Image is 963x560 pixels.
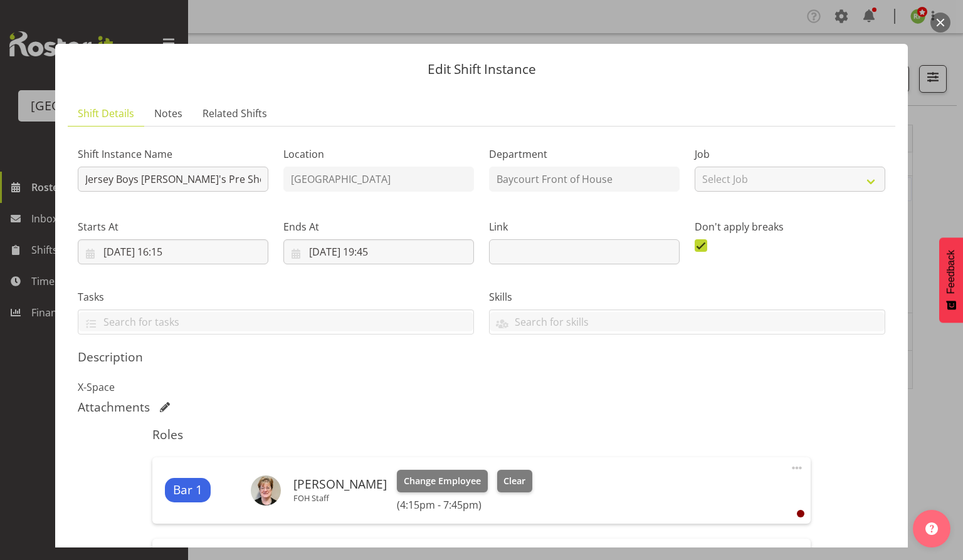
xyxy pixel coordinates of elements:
[78,106,134,121] span: Shift Details
[78,219,268,234] label: Starts At
[78,147,268,162] label: Shift Instance Name
[489,219,680,234] label: Link
[251,475,281,506] img: chris-darlington75c5593f9748220f2af2b84d1bade544.png
[695,219,885,234] label: Don't apply breaks
[939,237,963,323] button: Feedback - Show survey
[78,289,474,304] label: Tasks
[173,481,203,499] span: Bar 1
[797,510,804,517] div: User is clocked out
[68,63,895,76] p: Edit Shift Instance
[293,493,387,503] p: FOH Staff
[152,427,810,442] h5: Roles
[78,350,885,365] h5: Description
[78,239,268,264] input: Click to select...
[490,312,885,331] input: Search for skills
[945,250,957,294] span: Feedback
[283,147,474,162] label: Location
[283,239,474,264] input: Click to select...
[489,289,885,304] label: Skills
[497,470,533,492] button: Clear
[283,219,474,234] label: Ends At
[397,470,488,492] button: Change Employee
[154,106,182,121] span: Notes
[489,147,680,162] label: Department
[293,477,387,491] h6: [PERSON_NAME]
[78,312,473,331] input: Search for tasks
[78,380,885,395] p: X-Space
[78,400,150,415] h5: Attachments
[203,106,267,121] span: Related Shifts
[695,147,885,162] label: Job
[503,474,525,488] span: Clear
[925,522,938,535] img: help-xxl-2.png
[78,167,268,192] input: Shift Instance Name
[404,474,481,488] span: Change Employee
[397,499,532,511] h6: (4:15pm - 7:45pm)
